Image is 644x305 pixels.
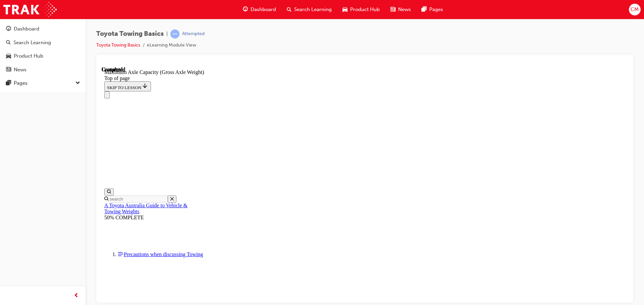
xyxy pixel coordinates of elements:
button: Pages [3,77,83,89]
span: news-icon [6,67,11,73]
div: Pages [14,79,28,87]
a: guage-iconDashboard [237,3,281,16]
span: SKIP TO LESSON [5,18,47,23]
button: Open search menu [3,122,12,129]
span: guage-icon [6,26,11,32]
input: Search [7,129,66,136]
a: News [3,64,83,76]
span: Pages [429,6,443,13]
span: CM [631,6,639,13]
span: guage-icon [243,5,248,14]
span: car-icon [6,53,11,59]
div: Attempted [182,31,205,37]
div: 50% COMPLETE [3,148,92,154]
span: Dashboard [251,6,276,13]
div: Search Learning [13,39,51,47]
span: search-icon [287,5,291,14]
a: news-iconNews [385,3,416,16]
div: Product Hub [14,52,43,60]
button: DashboardSearch LearningProduct HubNews [3,21,83,77]
li: eLearning Module View [147,42,196,49]
div: News [14,66,26,74]
span: Product Hub [350,6,380,13]
a: Toyota Towing Basics [96,42,140,48]
span: news-icon [390,5,395,14]
a: A Toyota Australia Guide to Vehicle & Towing Weights [3,136,86,148]
div: Maximum Axle Capacity (Gross Axle Weight) [3,3,524,9]
a: Dashboard [3,23,83,35]
span: Search Learning [294,6,332,13]
span: pages-icon [6,80,11,86]
a: search-iconSearch Learning [281,3,337,16]
a: Search Learning [3,36,83,49]
span: News [398,6,411,13]
a: pages-iconPages [416,3,448,16]
span: down-icon [75,79,80,88]
div: Dashboard [14,25,39,33]
span: learningRecordVerb_ATTEMPT-icon [170,29,179,39]
a: car-iconProduct Hub [337,3,385,16]
span: search-icon [6,40,11,46]
span: car-icon [342,5,347,14]
span: prev-icon [74,292,79,300]
button: SKIP TO LESSON [3,15,49,25]
div: Top of page [3,9,524,15]
span: pages-icon [422,5,427,14]
a: Product Hub [3,50,83,62]
span: | [166,30,168,38]
button: Close search menu [66,129,75,136]
button: Close navigation menu [3,25,8,32]
span: Toyota Towing Basics [96,30,164,38]
button: CM [629,4,641,15]
img: Trak [3,2,57,17]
